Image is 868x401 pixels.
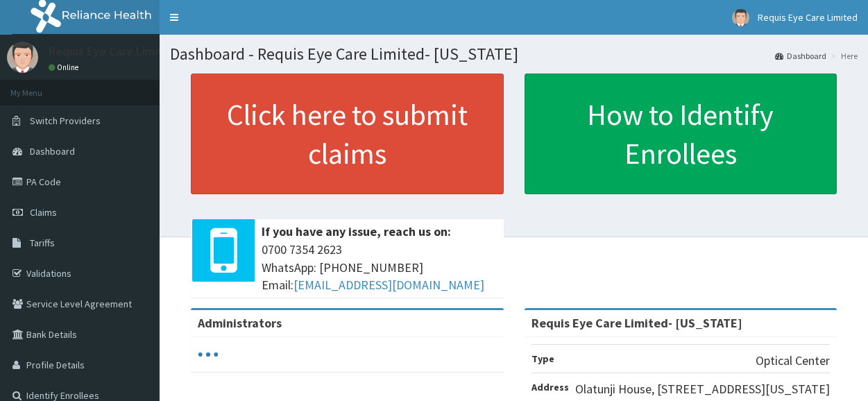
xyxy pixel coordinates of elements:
[828,50,858,62] li: Here
[30,237,55,249] span: Tariffs
[49,62,82,72] a: Online
[732,9,749,26] img: User Image
[262,241,497,294] span: 0700 7354 2623 WhatsApp: [PHONE_NUMBER] Email:
[775,50,826,62] a: Dashboard
[531,315,742,331] strong: Requis Eye Care Limited- [US_STATE]
[198,344,219,365] svg: audio-loading
[758,11,858,24] span: Requis Eye Care Limited
[575,380,830,398] p: Olatunji House, [STREET_ADDRESS][US_STATE]
[30,206,57,219] span: Claims
[198,315,282,331] b: Administrators
[30,145,75,157] span: Dashboard
[262,223,451,239] b: If you have any issue, reach us on:
[49,45,177,58] p: Requis Eye Care Limited
[531,352,554,365] b: Type
[531,381,569,393] b: Address
[191,74,504,194] a: Click here to submit claims
[756,352,830,370] p: Optical Center
[293,277,484,293] a: [EMAIL_ADDRESS][DOMAIN_NAME]
[170,45,858,63] h1: Dashboard - Requis Eye Care Limited- [US_STATE]
[30,114,101,127] span: Switch Providers
[525,74,837,194] a: How to Identify Enrollees
[7,42,38,73] img: User Image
